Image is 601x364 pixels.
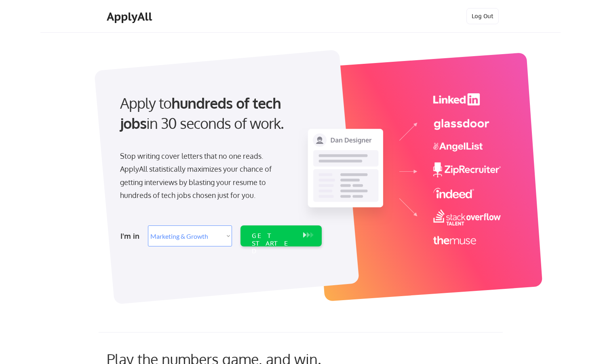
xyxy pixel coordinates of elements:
div: Stop writing cover letters that no one reads. ApplyAll statistically maximizes your chance of get... [120,149,286,202]
div: ApplyAll [107,10,154,23]
strong: hundreds of tech jobs [120,94,285,132]
div: Apply to in 30 seconds of work. [120,93,318,134]
button: Log Out [466,8,499,24]
div: GET STARTED [252,232,295,255]
div: I'm in [120,229,143,242]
